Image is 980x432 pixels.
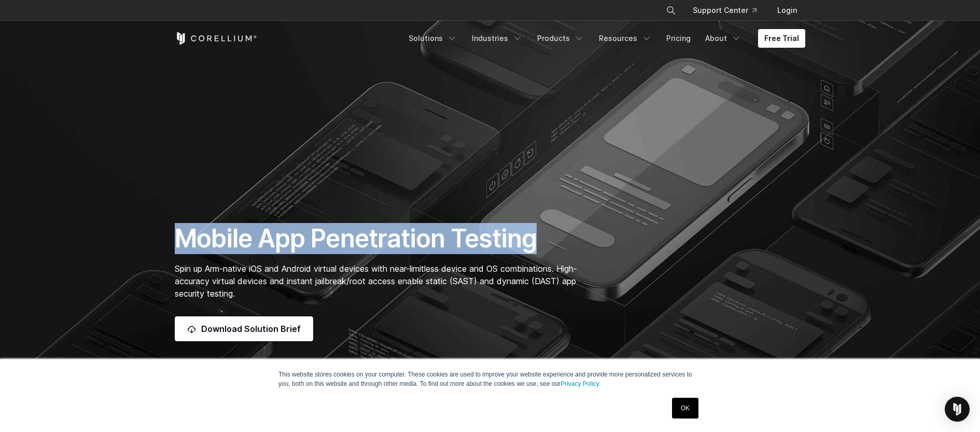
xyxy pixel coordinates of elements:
a: Products [531,29,591,48]
span: Download Solution Brief [201,323,301,335]
a: Industries [466,29,529,48]
p: This website stores cookies on your computer. These cookies are used to improve your website expe... [278,370,702,388]
a: Pricing [660,29,697,48]
a: OK [672,398,698,419]
a: Privacy Policy. [561,380,600,387]
a: Login [769,1,805,20]
div: Navigation Menu [402,29,805,48]
a: Support Center [684,1,765,20]
a: Download Solution Brief [175,316,313,341]
h1: Mobile App Penetration Testing [175,223,588,254]
a: About [699,29,748,48]
a: Free Trial [758,29,805,48]
div: Navigation Menu [653,1,805,20]
span: Spin up Arm-native iOS and Android virtual devices with near-limitless device and OS combinations... [175,263,577,299]
a: Resources [593,29,658,48]
a: Corellium Home [175,32,257,45]
a: Solutions [402,29,464,48]
div: Open Intercom Messenger [945,397,970,422]
button: Search [662,1,680,20]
